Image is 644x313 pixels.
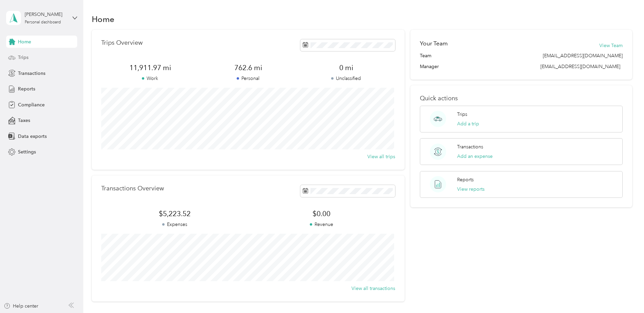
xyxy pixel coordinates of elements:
div: Personal dashboard [25,20,61,24]
h2: Your Team [420,39,448,48]
p: Trips [457,111,467,118]
button: View reports [457,186,485,193]
span: Team [420,52,431,59]
button: Help center [4,302,38,310]
p: Quick actions [420,95,623,102]
p: Personal [199,75,297,82]
span: $5,223.52 [101,209,248,218]
p: Unclassified [297,75,395,82]
span: Data exports [18,133,47,140]
p: Work [101,75,199,82]
div: [PERSON_NAME] [25,11,67,18]
button: View Team [599,42,623,49]
span: Compliance [18,101,45,108]
p: Expenses [101,221,248,228]
span: Reports [18,85,35,92]
span: Transactions [18,70,45,77]
button: View all transactions [351,285,395,292]
p: Transactions [457,143,483,150]
p: Revenue [248,221,395,228]
button: Add a trip [457,120,479,127]
span: Trips [18,54,28,61]
span: 762.6 mi [199,63,297,72]
p: Transactions Overview [101,185,164,192]
span: [EMAIL_ADDRESS][DOMAIN_NAME] [540,64,620,69]
span: Home [18,38,31,45]
span: 0 mi [297,63,395,72]
span: Taxes [18,117,30,124]
button: View all trips [367,153,395,160]
span: Settings [18,148,36,155]
p: Trips Overview [101,39,143,46]
iframe: Everlance-gr Chat Button Frame [606,275,644,313]
button: Add an expense [457,153,493,160]
p: Reports [457,176,474,183]
span: 11,911.97 mi [101,63,199,72]
h1: Home [92,16,114,23]
span: [EMAIL_ADDRESS][DOMAIN_NAME] [543,52,623,59]
span: $0.00 [248,209,395,218]
span: Manager [420,63,439,70]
